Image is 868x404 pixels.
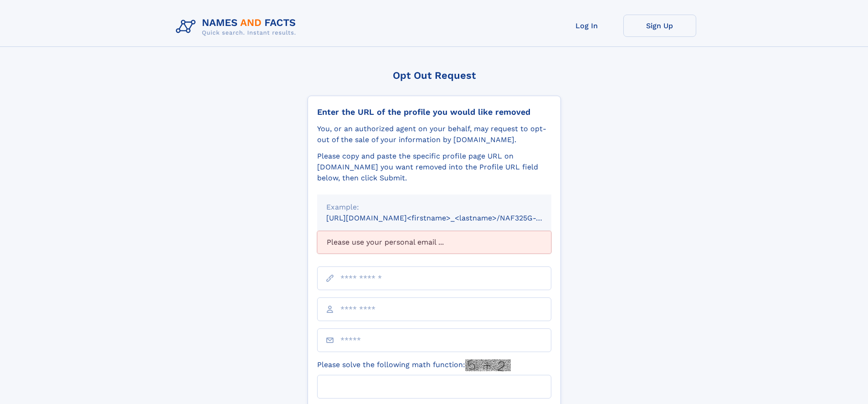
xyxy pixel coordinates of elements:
small: [URL][DOMAIN_NAME]<firstname>_<lastname>/NAF325G-xxxxxxxx [326,214,569,222]
img: Logo Names and Facts [172,15,303,39]
a: Sign Up [623,15,696,37]
div: You, or an authorized agent on your behalf, may request to opt-out of the sale of your informatio... [317,123,551,145]
div: Please copy and paste the specific profile page URL on [DOMAIN_NAME] you want removed into the Pr... [317,151,551,184]
div: Enter the URL of the profile you would like removed [317,107,551,117]
div: Opt Out Request [308,70,561,81]
div: Please use your personal email ... [317,231,551,254]
a: Log In [550,15,623,37]
div: Example: [326,202,542,213]
label: Please solve the following math function: [317,359,511,371]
